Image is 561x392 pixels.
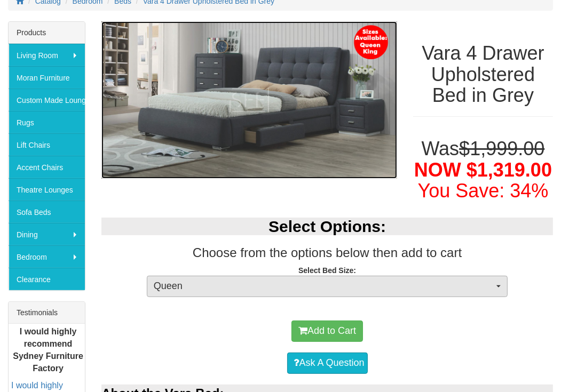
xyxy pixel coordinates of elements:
span: Queen [154,279,494,293]
a: Theatre Lounges [9,178,85,201]
h3: Choose from the options below then add to cart [101,246,553,260]
b: I would highly recommend Sydney Furniture Factory [13,327,83,373]
strong: Select Bed Size: [298,266,356,275]
a: Lift Chairs [9,133,85,156]
h1: Was [413,138,553,202]
font: You Save: 34% [418,180,549,202]
a: Rugs [9,111,85,133]
a: Bedroom [9,245,85,268]
a: Moran Furniture [9,66,85,89]
b: Select Options: [268,218,386,235]
span: NOW $1,319.00 [414,159,552,181]
a: Custom Made Lounges [9,89,85,111]
button: Queen [147,276,508,297]
a: Living Room [9,44,85,66]
a: Dining [9,223,85,245]
a: Accent Chairs [9,156,85,178]
button: Add to Cart [291,321,363,342]
del: $1,999.00 [459,138,544,159]
a: Ask A Question [287,353,368,374]
a: Sofa Beds [9,201,85,223]
a: Clearance [9,268,85,290]
div: Products [9,22,85,44]
div: Testimonials [9,302,85,324]
h1: Vara 4 Drawer Upholstered Bed in Grey [413,43,553,106]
